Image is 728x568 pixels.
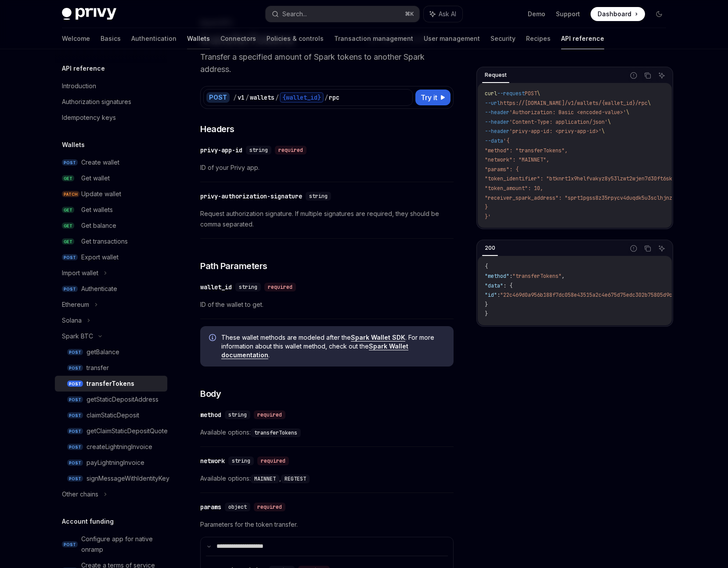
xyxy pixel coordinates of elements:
div: Import wallet [62,268,98,278]
a: Authorization signatures [55,94,167,110]
span: --data [485,137,503,144]
div: Update wallet [81,189,121,199]
div: getStaticDepositAddress [86,394,159,405]
span: GET [62,223,74,229]
span: : [509,273,512,280]
span: Parameters for the token transfer. [200,519,454,530]
div: getClaimStaticDepositQuote [86,426,168,436]
span: https://[DOMAIN_NAME]/v1/wallets/{wallet_id}/rpc [500,100,648,107]
div: method [200,410,221,419]
div: Authenticate [81,284,117,294]
div: createLightningInvoice [86,442,152,452]
span: POST [67,381,83,387]
span: } [485,301,488,308]
div: required [254,503,285,511]
div: Get wallet [81,173,110,183]
div: Spark BTC [62,331,93,342]
h5: API reference [62,63,105,74]
span: string [309,193,328,200]
a: Idempotency keys [55,110,167,126]
div: 200 [482,243,498,253]
span: "22c469d0a956b188f7dc058e43515a2c4e675d75edc302b75805d9c5dccaeb6b" [500,291,703,298]
a: POSTclaimStaticDeposit [55,407,167,423]
div: Get transactions [81,236,128,247]
span: POST [67,412,83,419]
a: Wallets [187,28,210,49]
span: } [485,310,488,317]
div: Configure app for native onramp [81,534,162,555]
div: transfer [86,363,109,373]
span: GET [62,238,74,245]
span: Available options: [200,427,454,438]
a: Transaction management [334,28,413,49]
a: Basics [101,28,121,49]
span: 'privy-app-id: <privy-app-id>' [509,128,602,135]
div: Introduction [62,81,96,91]
code: REGTEST [281,475,310,483]
button: Ask AI [656,243,667,254]
button: Toggle dark mode [652,7,666,21]
div: / [324,93,328,102]
span: --url [485,100,500,107]
span: POST [67,396,83,403]
a: Welcome [62,28,90,49]
p: Transfer a specified amount of Spark tokens to another Spark address. [200,51,454,75]
span: POST [67,365,83,371]
span: { [485,263,488,270]
div: Idempotency keys [62,112,116,123]
span: POST [525,90,537,97]
div: Request [482,70,509,80]
a: Support [556,10,580,18]
div: Other chains [62,489,98,500]
span: Try it [421,92,437,103]
button: Ask AI [656,70,667,81]
a: POSTtransfer [55,360,167,376]
span: POST [62,286,78,292]
a: POSTAuthenticate [55,281,167,297]
span: "network": "MAINNET", [485,156,549,163]
span: string [232,457,250,464]
span: ID of your Privy app. [200,162,454,173]
span: } [485,204,488,211]
span: '{ [503,137,509,144]
a: Dashboard [591,7,645,21]
span: Ask AI [439,10,456,18]
a: POSTCreate wallet [55,155,167,170]
a: POSTcreateLightningInvoice [55,439,167,455]
span: "params": { [485,166,519,173]
div: privy-app-id [200,146,242,155]
span: : [497,291,500,298]
span: "token_amount": 10, [485,185,543,192]
h5: Wallets [62,140,85,150]
div: Get balance [81,220,116,231]
div: Authorization signatures [62,97,131,107]
a: POSTConfigure app for native onramp [55,531,167,557]
img: dark logo [62,8,116,20]
span: \ [537,90,540,97]
a: Demo [528,10,545,18]
a: Spark Wallet SDK [351,334,405,342]
span: "id" [485,291,497,298]
a: GETGet transactions [55,234,167,249]
span: Path Parameters [200,260,267,272]
button: Ask AI [424,6,462,22]
code: transferTokens [251,428,301,437]
div: wallet_id [200,283,232,291]
h5: Account funding [62,516,114,527]
a: User management [424,28,480,49]
div: wallets [250,93,274,102]
div: privy-authorization-signature [200,192,302,201]
a: Recipes [526,28,551,49]
span: POST [67,349,83,356]
span: --header [485,128,509,135]
a: Policies & controls [267,28,324,49]
span: "method" [485,273,509,280]
a: POSTExport wallet [55,249,167,265]
a: PATCHUpdate wallet [55,186,167,202]
div: signMessageWithIdentityKey [86,473,169,484]
a: POSTgetStaticDepositAddress [55,392,167,407]
span: curl [485,90,497,97]
div: v1 [238,93,245,102]
span: 'Authorization: Basic <encoded-value>' [509,109,626,116]
button: Report incorrect code [628,70,639,81]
